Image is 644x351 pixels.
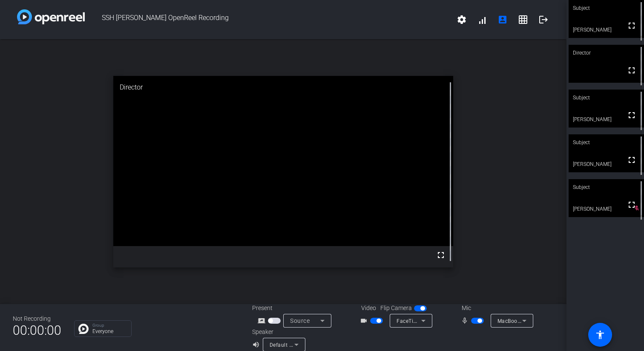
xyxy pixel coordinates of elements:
mat-icon: fullscreen [627,20,637,31]
div: Speaker [252,328,303,336]
div: Not Recording [13,314,61,323]
mat-icon: mic_none [461,316,471,326]
div: Subject [569,179,644,195]
mat-icon: account_box [497,15,508,25]
div: Subject [569,134,644,151]
span: Video [361,304,376,313]
button: signal_cellular_alt [472,9,492,30]
mat-icon: settings [457,15,467,25]
mat-icon: fullscreen [627,200,637,210]
mat-icon: fullscreen [436,250,446,260]
mat-icon: screen_share_outline [258,316,268,326]
mat-icon: volume_up [252,339,262,350]
div: Present [252,304,337,313]
div: Director [113,76,453,99]
div: Subject [569,90,644,106]
img: Chat Icon [78,324,89,334]
mat-icon: fullscreen [627,155,637,165]
mat-icon: logout [538,15,549,25]
span: Default - MacBook Pro Speakers (Built-in) [270,341,372,348]
span: FaceTime HD Camera (D288:[DATE]) [397,317,487,324]
mat-icon: fullscreen [627,110,637,120]
mat-icon: fullscreen [627,65,637,75]
p: Group [92,323,127,328]
p: Everyone [92,329,127,334]
mat-icon: grid_on [518,15,528,25]
img: white-gradient.svg [17,9,85,24]
span: Flip Camera [380,304,412,313]
span: SSH [PERSON_NAME] OpenReel Recording [85,9,451,30]
mat-icon: videocam_outline [360,316,370,326]
mat-icon: accessibility [595,330,605,340]
span: 00:00:00 [13,320,61,341]
div: Mic [453,304,538,313]
span: Source [290,317,310,324]
div: Director [569,45,644,61]
span: MacBook Pro Microphone (Built-in) [497,317,584,324]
